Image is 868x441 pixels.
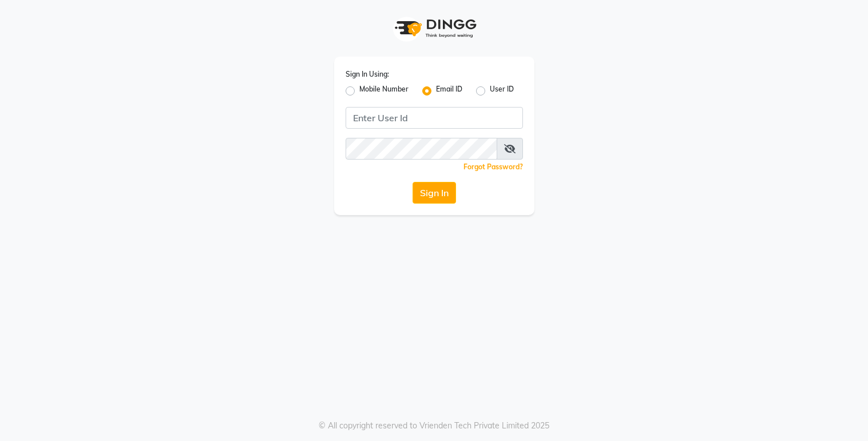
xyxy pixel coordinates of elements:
button: Sign In [413,182,456,204]
label: Mobile Number [359,84,409,98]
label: User ID [490,84,514,98]
label: Sign In Using: [346,69,389,80]
a: Forgot Password? [463,162,523,171]
input: Username [346,107,523,129]
label: Email ID [436,84,462,98]
input: Username [346,138,497,160]
img: logo1.svg [389,11,480,45]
